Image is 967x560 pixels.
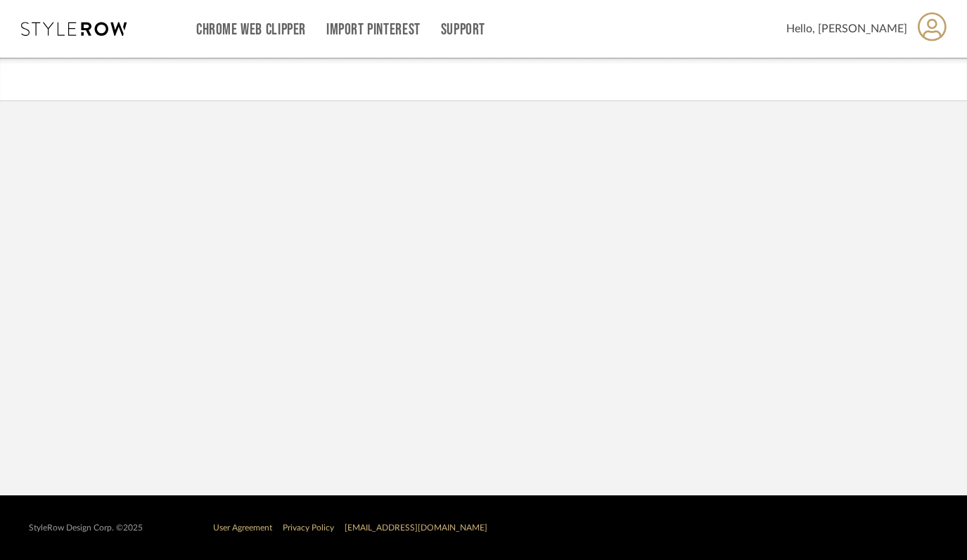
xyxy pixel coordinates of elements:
span: Hello, [PERSON_NAME] [786,20,907,37]
a: Chrome Web Clipper [196,24,306,36]
a: Support [441,24,485,36]
div: StyleRow Design Corp. ©2025 [29,523,143,533]
a: Privacy Policy [283,523,334,532]
a: [EMAIL_ADDRESS][DOMAIN_NAME] [345,523,487,532]
a: Import Pinterest [326,24,421,36]
a: User Agreement [213,523,272,532]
